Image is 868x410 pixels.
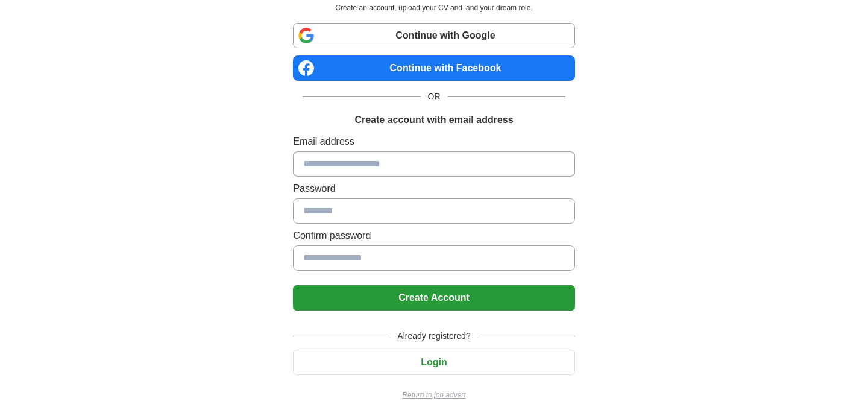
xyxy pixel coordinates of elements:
[293,55,574,81] a: Continue with Facebook
[295,2,572,13] p: Create an account, upload your CV and land your dream role.
[293,285,574,311] button: Create Account
[421,90,448,103] span: OR
[293,134,574,149] label: Email address
[293,23,574,48] a: Continue with Google
[293,229,574,243] label: Confirm password
[390,330,477,342] span: Already registered?
[354,113,513,127] h1: Create account with email address
[293,350,574,375] button: Login
[293,181,574,196] label: Password
[293,389,574,400] a: Return to job advert
[293,357,574,367] a: Login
